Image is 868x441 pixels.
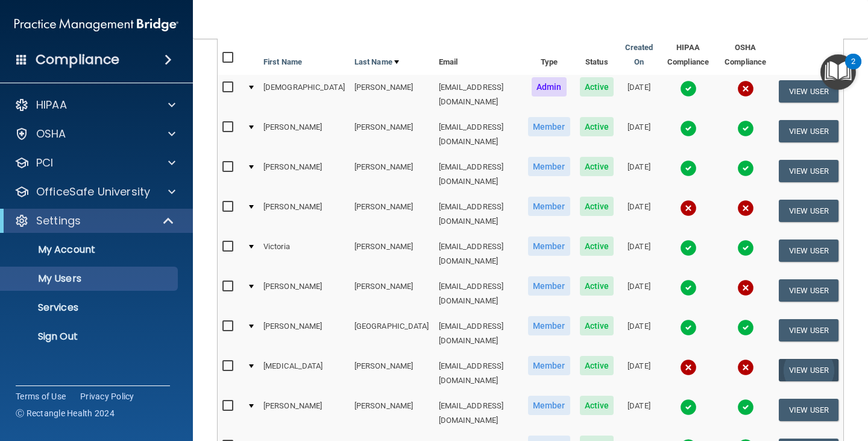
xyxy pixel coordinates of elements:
[14,13,178,37] img: PMB logo
[259,154,350,194] td: [PERSON_NAME]
[580,356,614,375] span: Active
[717,36,774,75] th: OSHA Compliance
[259,314,350,354] td: [PERSON_NAME]
[680,279,697,296] img: tick.e7d51cea.svg
[737,240,754,256] img: tick.e7d51cea.svg
[350,194,434,234] td: [PERSON_NAME]
[580,197,614,216] span: Active
[680,240,697,256] img: tick.e7d51cea.svg
[16,407,115,419] span: Ⓒ Rectangle Health 2024
[16,390,66,402] a: Terms of Use
[851,62,855,77] div: 2
[350,115,434,154] td: [PERSON_NAME]
[434,115,523,154] td: [EMAIL_ADDRESS][DOMAIN_NAME]
[779,80,838,103] button: View User
[737,160,754,177] img: tick.e7d51cea.svg
[618,393,659,433] td: [DATE]
[575,36,619,75] th: Status
[36,127,66,141] p: OSHA
[263,55,302,69] a: First Name
[580,77,614,97] span: Active
[259,75,350,115] td: [DEMOGRAPHIC_DATA]
[618,154,659,194] td: [DATE]
[580,117,614,136] span: Active
[8,273,172,285] p: My Users
[737,80,754,97] img: cross.ca9f0e7f.svg
[259,274,350,314] td: [PERSON_NAME]
[680,359,697,376] img: cross.ca9f0e7f.svg
[350,314,434,354] td: [GEOGRAPHIC_DATA]
[350,393,434,433] td: [PERSON_NAME]
[779,279,838,302] button: View User
[618,194,659,234] td: [DATE]
[36,214,81,228] p: Settings
[680,200,697,217] img: cross.ca9f0e7f.svg
[8,302,172,314] p: Services
[528,356,570,375] span: Member
[36,185,150,199] p: OfficeSafe University
[80,390,134,402] a: Privacy Policy
[434,36,523,75] th: Email
[680,319,697,336] img: tick.e7d51cea.svg
[659,361,854,409] iframe: Drift Widget Chat Controller
[350,274,434,314] td: [PERSON_NAME]
[259,354,350,393] td: [MEDICAL_DATA]
[350,154,434,194] td: [PERSON_NAME]
[523,36,575,75] th: Type
[528,197,570,216] span: Member
[779,399,838,421] button: View User
[528,276,570,296] span: Member
[8,244,172,256] p: My Account
[618,274,659,314] td: [DATE]
[14,185,175,199] a: OfficeSafe University
[14,156,175,170] a: PCI
[779,319,838,341] button: View User
[820,54,856,90] button: Open Resource Center, 2 new notifications
[618,115,659,154] td: [DATE]
[259,393,350,433] td: [PERSON_NAME]
[580,316,614,335] span: Active
[737,359,754,376] img: cross.ca9f0e7f.svg
[36,51,119,68] h4: Compliance
[354,55,399,69] a: Last Name
[36,98,67,112] p: HIPAA
[580,157,614,176] span: Active
[528,236,570,256] span: Member
[618,354,659,393] td: [DATE]
[434,274,523,314] td: [EMAIL_ADDRESS][DOMAIN_NAME]
[659,36,717,75] th: HIPAA Compliance
[580,396,614,415] span: Active
[532,77,567,97] span: Admin
[779,240,838,262] button: View User
[737,120,754,137] img: tick.e7d51cea.svg
[434,393,523,433] td: [EMAIL_ADDRESS][DOMAIN_NAME]
[528,157,570,176] span: Member
[14,98,175,112] a: HIPAA
[528,316,570,335] span: Member
[528,396,570,415] span: Member
[350,234,434,274] td: [PERSON_NAME]
[680,120,697,137] img: tick.e7d51cea.svg
[618,75,659,115] td: [DATE]
[779,200,838,222] button: View User
[580,276,614,296] span: Active
[434,314,523,354] td: [EMAIL_ADDRESS][DOMAIN_NAME]
[434,154,523,194] td: [EMAIL_ADDRESS][DOMAIN_NAME]
[779,359,838,381] button: View User
[737,200,754,217] img: cross.ca9f0e7f.svg
[680,160,697,177] img: tick.e7d51cea.svg
[737,319,754,336] img: tick.e7d51cea.svg
[528,117,570,136] span: Member
[434,75,523,115] td: [EMAIL_ADDRESS][DOMAIN_NAME]
[434,194,523,234] td: [EMAIL_ADDRESS][DOMAIN_NAME]
[14,214,175,228] a: Settings
[14,127,175,141] a: OSHA
[434,354,523,393] td: [EMAIL_ADDRESS][DOMAIN_NAME]
[36,156,53,170] p: PCI
[8,331,172,343] p: Sign Out
[350,75,434,115] td: [PERSON_NAME]
[259,115,350,154] td: [PERSON_NAME]
[259,234,350,274] td: Victoria
[779,120,838,142] button: View User
[434,234,523,274] td: [EMAIL_ADDRESS][DOMAIN_NAME]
